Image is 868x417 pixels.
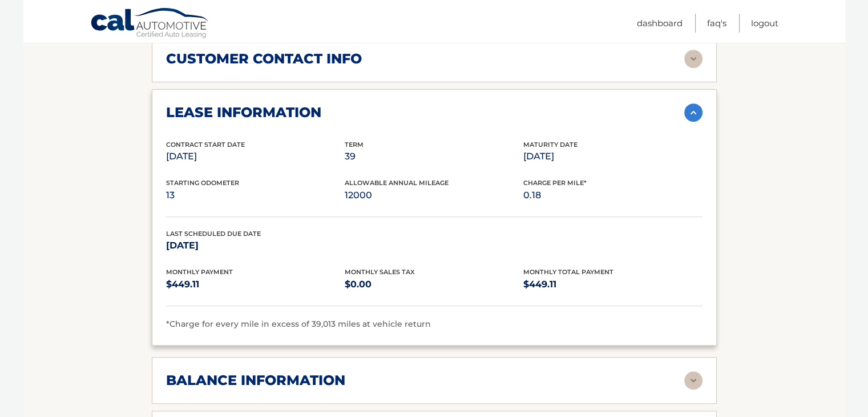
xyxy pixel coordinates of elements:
span: *Charge for every mile in excess of 39,013 miles at vehicle return [166,319,431,329]
h2: balance information [166,372,345,389]
span: Monthly Payment [166,268,233,276]
a: FAQ's [707,14,726,33]
p: $449.11 [166,276,345,292]
span: Monthly Sales Tax [345,268,415,276]
span: Starting Odometer [166,179,239,187]
span: Allowable Annual Mileage [345,179,449,187]
p: 13 [166,187,345,203]
img: accordion-active.svg [684,103,703,122]
p: [DATE] [166,238,345,254]
h2: customer contact info [166,50,362,67]
span: Charge Per Mile* [523,179,587,187]
span: Maturity Date [523,141,578,149]
span: Contract Start Date [166,141,245,149]
span: Monthly Total Payment [523,268,613,276]
p: $449.11 [523,276,702,292]
span: Term [345,141,364,149]
p: 0.18 [523,187,702,203]
img: accordion-rest.svg [684,50,703,68]
img: accordion-rest.svg [684,371,703,390]
a: Cal Automotive [90,7,210,41]
p: $0.00 [345,276,523,292]
p: [DATE] [523,149,702,165]
h2: lease information [166,104,321,121]
p: 39 [345,149,523,165]
p: 12000 [345,187,523,203]
a: Logout [751,14,778,33]
span: Last Scheduled Due Date [166,230,261,238]
p: [DATE] [166,149,345,165]
a: Dashboard [637,14,683,33]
